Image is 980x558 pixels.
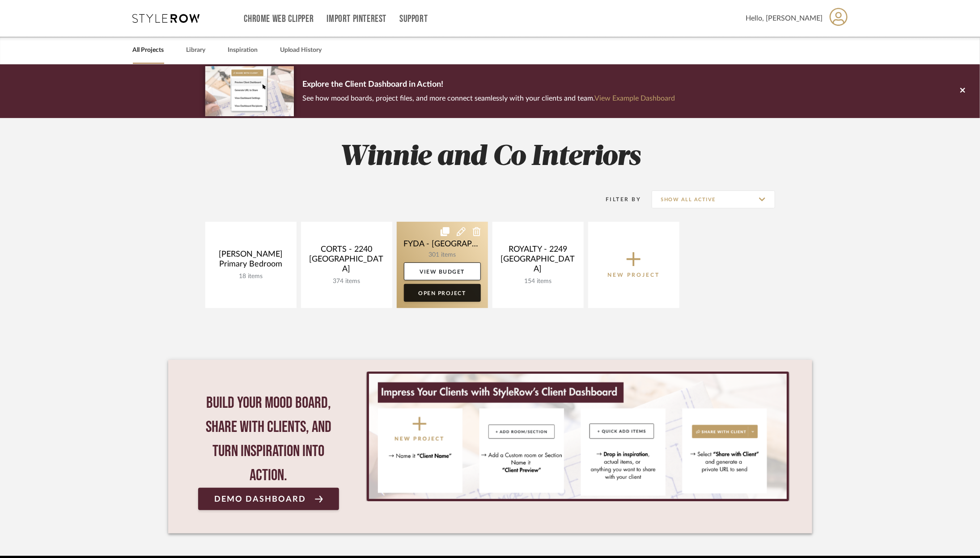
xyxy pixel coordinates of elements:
div: 154 items [500,278,577,285]
div: ROYALTY - 2249 [GEOGRAPHIC_DATA] [500,245,577,278]
p: Explore the Client Dashboard in Action! [303,78,675,92]
img: StyleRow_Client_Dashboard_Banner__1_.png [369,374,786,499]
a: Inspiration [228,44,258,56]
div: 374 items [308,278,385,285]
p: New Project [607,271,660,279]
a: Demo Dashboard [198,488,339,510]
div: 18 items [212,273,289,280]
a: All Projects [133,44,164,56]
span: Hello, [PERSON_NAME] [746,13,823,24]
p: See how mood boards, project files, and more connect seamlessly with your clients and team. [303,92,675,105]
a: Upload History [280,44,322,56]
div: [PERSON_NAME] Primary Bedroom [212,249,289,273]
button: New Project [588,222,679,308]
div: 0 [366,372,789,501]
a: Import Pinterest [327,15,386,23]
div: CORTS - 2240 [GEOGRAPHIC_DATA] [308,245,385,278]
div: Filter By [594,195,641,204]
a: Support [399,15,428,23]
span: Demo Dashboard [214,495,306,503]
img: d5d033c5-7b12-40c2-a960-1ecee1989c38.png [205,66,294,116]
a: View Budget [404,262,481,280]
a: Chrome Web Clipper [244,15,314,23]
div: Build your mood board, share with clients, and turn inspiration into action. [198,391,339,488]
a: Open Project [404,284,481,302]
a: View Example Dashboard [595,95,675,102]
h2: Winnie and Co Interiors [168,140,812,174]
a: Library [187,44,206,56]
